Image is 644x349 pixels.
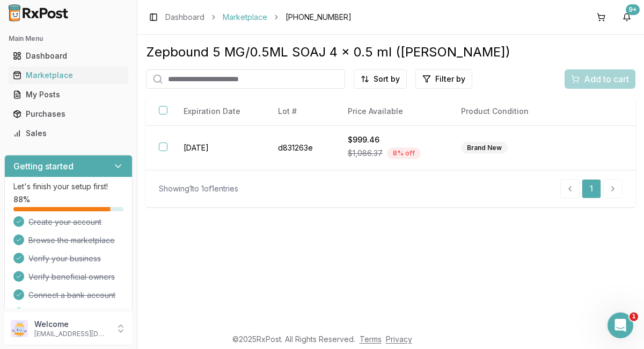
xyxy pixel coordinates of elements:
[28,253,101,264] span: Verify your business
[159,183,238,194] div: Showing 1 to 1 of 1 entries
[354,69,407,89] button: Sort by
[4,47,133,65] button: Dashboard
[618,9,635,26] button: 9+
[630,312,638,321] span: 1
[4,125,133,142] button: Sales
[146,44,635,61] div: Zepbound 5 MG/0.5ML SOAJ 4 x 0.5 ml ([PERSON_NAME])
[348,134,435,145] div: $999.46
[9,104,128,124] a: Purchases
[435,74,465,84] span: Filter by
[171,126,265,170] td: [DATE]
[28,235,115,246] span: Browse the marketplace
[13,160,74,173] h3: Getting started
[28,290,115,301] span: Connect a bank account
[4,67,133,84] button: Marketplace
[4,105,133,123] button: Purchases
[374,74,400,84] span: Sort by
[34,319,109,330] p: Welcome
[165,12,352,23] nav: breadcrumb
[9,66,128,85] a: Marketplace
[582,179,601,198] a: 1
[13,194,30,205] span: 88 %
[560,179,623,198] nav: pagination
[626,4,640,15] div: 9+
[387,147,421,159] div: 8 % off
[415,69,472,89] button: Filter by
[360,334,382,344] a: Terms
[9,46,128,66] a: Dashboard
[13,51,124,61] div: Dashboard
[9,85,128,104] a: My Posts
[265,97,334,126] th: Lot #
[461,142,508,154] div: Brand New
[171,97,265,126] th: Expiration Date
[335,97,448,126] th: Price Available
[9,124,128,143] a: Sales
[386,334,412,344] a: Privacy
[9,34,128,43] h2: Main Menu
[13,181,123,192] p: Let's finish your setup first!
[13,70,124,81] div: Marketplace
[28,272,115,282] span: Verify beneficial owners
[286,12,352,23] span: [PHONE_NUMBER]
[223,12,267,23] a: Marketplace
[34,330,109,338] p: [EMAIL_ADDRESS][DOMAIN_NAME]
[4,4,73,22] img: RxPost Logo
[28,217,101,227] span: Create your account
[608,312,633,338] iframe: Intercom live chat
[11,320,28,337] img: User avatar
[13,89,124,100] div: My Posts
[13,109,124,119] div: Purchases
[348,148,383,159] span: $1,086.37
[4,86,133,103] button: My Posts
[165,12,204,23] a: Dashboard
[265,126,334,170] td: d831263e
[448,97,555,126] th: Product Condition
[13,128,124,139] div: Sales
